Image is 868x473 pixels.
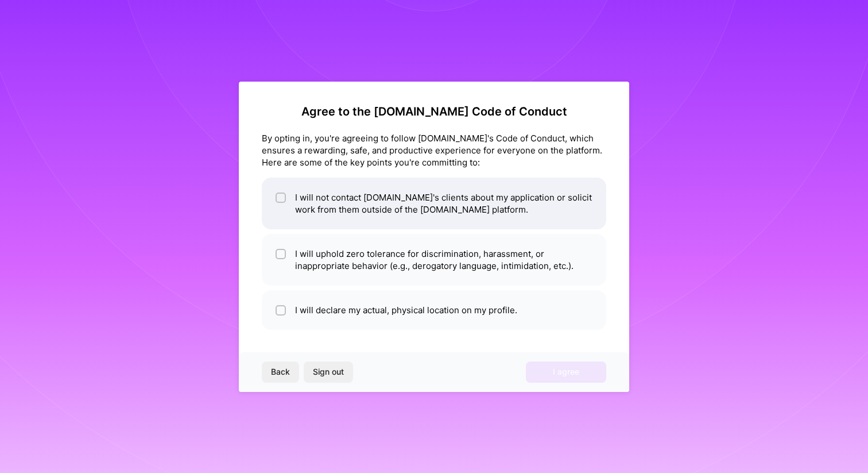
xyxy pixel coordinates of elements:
[262,362,299,382] button: Back
[313,366,344,378] span: Sign out
[262,290,606,330] li: I will declare my actual, physical location on my profile.
[262,234,606,286] li: I will uphold zero tolerance for discrimination, harassment, or inappropriate behavior (e.g., der...
[262,105,606,118] h2: Agree to the [DOMAIN_NAME] Code of Conduct
[271,366,290,378] span: Back
[304,362,353,382] button: Sign out
[262,132,606,168] div: By opting in, you're agreeing to follow [DOMAIN_NAME]'s Code of Conduct, which ensures a rewardin...
[262,178,606,229] li: I will not contact [DOMAIN_NAME]'s clients about my application or solicit work from them outside...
